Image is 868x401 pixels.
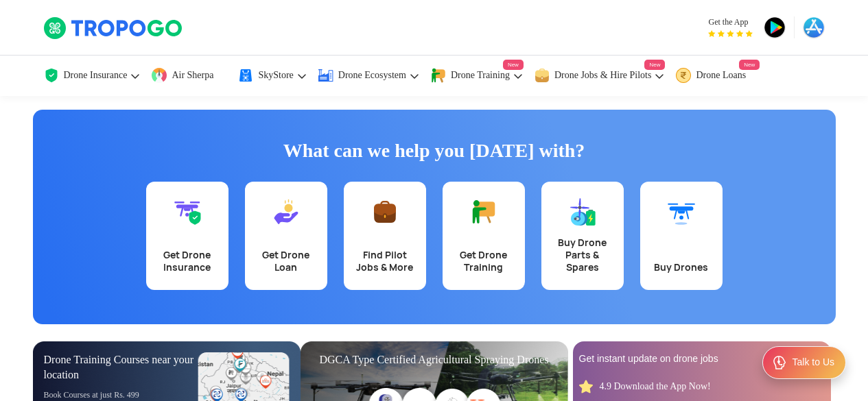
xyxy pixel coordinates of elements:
[739,60,760,70] span: New
[253,249,319,274] div: Get Drone Loan
[708,30,753,37] img: App Raking
[338,70,406,81] span: Drone Ecosystem
[237,56,307,96] a: SkyStore
[451,249,517,274] div: Get Drone Training
[151,56,227,96] a: Air Sherpa
[640,182,723,290] a: Buy Drones
[174,198,201,226] img: Get Drone Insurance
[470,198,497,226] img: Get Drone Training
[668,198,695,226] img: Buy Drones
[371,198,399,226] img: Find Pilot Jobs & More
[644,60,665,70] span: New
[764,16,786,38] img: playstore
[443,182,525,290] a: Get Drone Training
[675,56,760,96] a: Drone LoansNew
[430,56,524,96] a: Drone TrainingNew
[64,70,128,81] span: Drone Insurance
[579,380,593,393] img: star_rating
[451,70,510,81] span: Drone Training
[44,352,199,382] div: Drone Training Courses near your location
[569,198,596,226] img: Buy Drone Parts & Spares
[344,182,426,290] a: Find Pilot Jobs & More
[146,182,228,290] a: Get Drone Insurance
[258,70,293,81] span: SkyStore
[44,389,199,400] div: Book Courses at just Rs. 499
[708,16,753,27] span: Get the App
[172,70,213,81] span: Air Sherpa
[696,70,746,81] span: Drone Loans
[318,56,420,96] a: Drone Ecosystem
[534,56,666,96] a: Drone Jobs & Hire PilotsNew
[550,236,615,274] div: Buy Drone Parts & Spares
[312,352,557,367] div: DGCA Type Certified Agricultural Spraying Drones
[803,16,825,38] img: appstore
[600,380,711,393] div: 4.9 Download the App Now!
[245,182,327,290] a: Get Drone Loan
[648,261,714,274] div: Buy Drones
[43,137,825,165] h1: What can we help you [DATE] with?
[541,182,624,290] a: Buy Drone Parts & Spares
[554,70,652,81] span: Drone Jobs & Hire Pilots
[154,249,220,274] div: Get Drone Insurance
[579,352,825,366] div: Get instant update on drone jobs
[793,356,834,369] div: Talk to Us
[272,198,300,226] img: Get Drone Loan
[771,354,788,371] img: ic_Support.svg
[503,60,524,70] span: New
[43,16,184,40] img: TropoGo Logo
[352,249,418,274] div: Find Pilot Jobs & More
[43,56,141,96] a: Drone Insurance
